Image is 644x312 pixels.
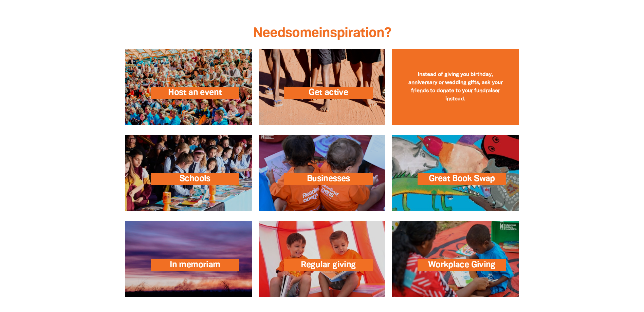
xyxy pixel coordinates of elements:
[284,87,372,99] span: Get active
[150,87,239,99] span: Host an event
[125,135,252,211] a: Schools
[392,135,519,211] a: Great Book Swap
[253,27,391,40] span: ed me ation?
[125,221,252,297] a: In memoriam
[284,259,372,271] span: Regular giving
[253,27,270,40] bbb: Ne
[259,135,385,211] a: Businesses
[150,173,239,185] span: Schools
[319,27,353,40] bbb: inspir
[259,49,385,125] a: Get active
[285,27,300,40] bbb: so
[392,221,519,297] a: Workplace Giving
[418,259,506,271] span: Workplace Giving
[259,221,385,297] a: Regular giving
[418,173,506,185] span: Great Book Swap
[150,259,239,271] span: In memoriam
[125,49,252,125] a: Host an event
[284,173,372,185] span: Businesses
